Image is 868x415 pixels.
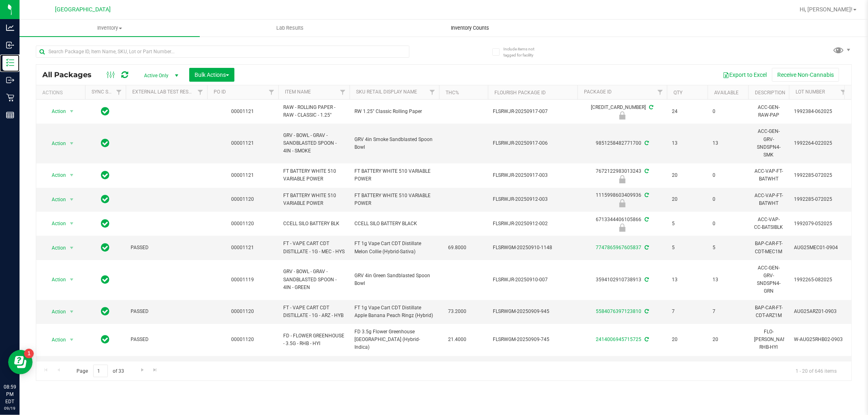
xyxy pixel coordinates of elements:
span: FLSRWJR-20250912-002 [493,220,573,228]
iframe: Resource center [8,350,33,374]
a: 00001119 [232,277,254,282]
span: FLSRWJR-20250917-006 [493,139,573,147]
span: 20 [713,336,743,343]
span: Action [44,169,66,181]
div: ACC-VAP-CC-BATSIBLK [753,215,784,232]
inline-svg: Retail [6,93,14,102]
span: 69.8000 [444,242,470,254]
span: In Sync [101,218,110,229]
span: 73.2000 [444,306,470,317]
span: 13 [713,276,743,284]
a: 2414006945715725 [596,337,641,342]
a: Description [755,90,785,96]
div: Actions [42,90,82,96]
span: In Sync [101,274,110,285]
span: In Sync [101,169,110,181]
div: Newly Received [576,111,668,120]
span: Sync from Compliance System [643,309,649,314]
span: select [67,306,77,317]
span: 1992384-062025 [794,108,845,115]
div: 6713344406105866 [576,216,668,232]
span: In Sync [101,242,110,253]
span: 1 - 20 of 646 items [789,365,843,377]
span: select [67,334,77,345]
a: 00001121 [232,140,254,146]
span: FLSRWJR-20250912-003 [493,196,573,203]
p: 08:59 PM EDT [4,383,16,405]
a: 00001120 [232,196,254,202]
span: Sync from Compliance System [648,104,654,110]
span: FLSRWGM-20250910-1148 [493,244,573,252]
span: FT - VAPE CART CDT DISTILLATE - 1G - ARZ - HYB [283,304,345,319]
span: In Sync [101,137,110,149]
span: FLSRWJR-20250910-007 [493,276,573,284]
span: Action [44,106,66,117]
span: 0 [713,172,743,179]
span: In Sync [101,193,110,205]
span: Include items not tagged for facility [503,46,544,58]
a: THC% [446,90,459,96]
span: 1992285-072025 [794,172,845,179]
span: 0 [713,220,743,228]
span: select [67,106,77,117]
span: 7 [713,308,743,315]
span: 20 [672,336,703,343]
span: Inventory Counts [440,24,501,32]
span: 0 [713,196,743,203]
input: 1 [93,365,108,377]
div: Newly Received [576,175,668,183]
a: Filter [265,85,278,99]
a: Filter [426,85,439,99]
span: 7 [672,308,703,315]
span: FT BATTERY WHITE 510 VARIABLE POWER [283,167,345,183]
span: FT 1g Vape Cart CDT Distillate Apple Banana Peach Ringz (Hybrid) [354,304,434,319]
span: AUG25MEC01-0904 [794,244,845,252]
span: FD 3.5g Flower Greenhouse [GEOGRAPHIC_DATA] (Hybrid-Indica) [354,328,434,352]
span: 1992285-072025 [794,196,845,203]
a: Item Name [285,89,311,95]
span: In Sync [101,334,110,345]
span: PASSED [131,336,202,343]
span: W-AUG25RHB02-0903 [794,336,845,343]
span: Action [44,334,66,345]
span: 24 [672,108,703,115]
a: 7747865967605837 [596,245,641,250]
span: GRV - BOWL - GRAV - SANDBLASTED SPOON - 4IN - GREEN [283,268,345,291]
span: PASSED [131,244,202,252]
span: FT - VAPE CART CDT DISTILLATE - 1G - MEC - HYS [283,240,345,255]
a: Filter [837,85,850,99]
div: 7672122983013243 [576,167,668,183]
inline-svg: Inventory [6,59,14,67]
a: Filter [336,85,350,99]
button: Bulk Actions [189,68,234,82]
span: 5 [672,220,703,228]
inline-svg: Reports [6,111,14,119]
a: Qty [673,90,682,96]
span: 1992079-052025 [794,220,845,228]
span: FLSRWGM-20250909-945 [493,308,573,315]
span: FLSRWGM-20250909-745 [493,336,573,343]
div: Administrative Hold [576,199,668,207]
span: Sync from Compliance System [643,168,649,174]
div: 1115998603409936 [576,191,668,207]
div: 3594102910738913 [576,276,668,284]
span: CCELL SILO BATTERY BLACK [354,220,434,228]
span: Lab Results [265,24,315,32]
div: ACC-VAP-FT-BATWHT [753,191,784,208]
span: Sync from Compliance System [643,277,649,282]
a: Go to the next page [136,365,148,376]
span: Inventory [20,24,200,32]
span: 5 [713,244,743,252]
span: FT BATTERY WHITE 510 VARIABLE POWER [354,192,434,207]
div: ACC-VAP-FT-BATWHT [753,167,784,184]
div: FLO-[PERSON_NAME]-RHB-HYI [753,359,784,385]
span: FD - FLOWER GREENHOUSE - 3.5G - RHB - HYI [283,332,345,348]
div: FLO-[PERSON_NAME]-RHB-HYI [753,327,784,352]
span: FLSRWJR-20250917-003 [493,172,573,179]
button: Export to Excel [717,68,772,82]
span: Action [44,194,66,205]
a: 5584076397123810 [596,309,641,314]
span: All Packages [42,70,100,79]
a: Package ID [584,89,612,95]
iframe: Resource center unread badge [24,349,34,359]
